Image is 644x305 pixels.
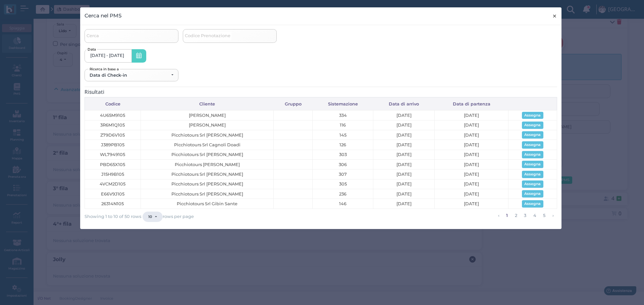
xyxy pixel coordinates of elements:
[438,132,504,138] span: [DATE]
[90,73,169,78] div: Data di Check-in
[145,122,270,128] span: [PERSON_NAME]
[522,180,543,188] button: Assegna
[316,181,369,187] span: 305
[87,46,97,53] span: Data
[89,66,120,71] span: Ricerca in base a
[504,212,510,220] a: to page 1
[85,97,141,110] div: Codice
[145,132,270,138] span: Picchiotours Srl [PERSON_NAME]
[145,161,270,168] span: Picchiotours [PERSON_NAME]
[316,122,369,128] span: 116
[377,201,431,207] span: [DATE]
[89,122,137,128] span: 3R6M1Q105
[90,53,124,58] span: [DATE] - [DATE]
[143,212,194,222] div: rows per page
[377,191,431,197] span: [DATE]
[522,151,543,158] button: Assegna
[496,212,501,220] a: previous page
[377,122,431,128] span: [DATE]
[86,32,100,40] span: Cerca
[89,112,137,119] span: 4U65M9105
[522,131,543,139] button: Assegna
[377,181,431,187] span: [DATE]
[89,142,137,148] span: J389PB105
[438,122,504,128] span: [DATE]
[89,191,137,197] span: E66V9J105
[145,201,270,207] span: Picchiotours Srl Gibin Sante
[377,161,431,168] span: [DATE]
[148,215,152,219] span: 10
[316,112,369,119] span: 334
[145,171,270,177] span: Picchiotours Srl [PERSON_NAME]
[522,190,543,198] button: Assegna
[316,171,369,177] span: 307
[145,112,270,119] span: [PERSON_NAME]
[438,171,504,177] span: [DATE]
[377,151,431,158] span: [DATE]
[313,97,373,110] div: Sistemazione
[316,142,369,148] span: 126
[438,112,504,119] span: [DATE]
[316,191,369,197] span: 236
[316,161,369,168] span: 306
[373,97,435,110] div: Data di arrivo
[522,171,543,178] button: Assegna
[438,151,504,158] span: [DATE]
[183,29,277,43] input: Codice Prenotazione
[89,161,137,168] span: PBD65X105
[20,5,44,10] span: Assistenza
[89,151,137,158] span: WL7949105
[438,201,504,207] span: [DATE]
[143,212,163,222] button: 10
[541,212,548,220] a: to page 5
[89,132,137,138] span: Z79D6V105
[85,89,557,95] h4: Risultati
[438,161,504,168] span: [DATE]
[435,97,508,110] div: Data di partenza
[522,141,543,149] button: Assegna
[377,142,431,148] span: [DATE]
[531,212,538,220] a: to page 4
[552,12,557,20] span: ×
[522,112,543,119] button: Assegna
[377,171,431,177] span: [DATE]
[85,29,178,43] input: Cerca
[85,212,141,221] span: Showing 1 to 10 of 50 rows
[377,132,431,138] span: [DATE]
[184,32,231,40] span: Codice Prenotazione
[145,142,270,148] span: Picchiotours Srl Cagnoli Doadi
[85,69,178,81] button: Data di Check-in
[141,97,273,110] div: Cliente
[274,97,313,110] div: Gruppo
[89,201,137,207] span: 26314N105
[438,181,504,187] span: [DATE]
[522,212,529,220] a: to page 3
[550,212,556,220] a: next page
[513,212,519,220] a: to page 2
[316,132,369,138] span: 145
[89,181,137,187] span: 4VCM2D105
[85,12,122,19] h4: Cerca nel PMS
[522,200,543,208] button: Assegna
[377,112,431,119] span: [DATE]
[438,191,504,197] span: [DATE]
[522,161,543,168] button: Assegna
[145,181,270,187] span: Picchiotours Srl [PERSON_NAME]
[89,171,137,177] span: J15H9B105
[145,191,270,197] span: Picchiotours Srl [PERSON_NAME]
[438,142,504,148] span: [DATE]
[145,151,270,158] span: Picchiotours Srl [PERSON_NAME]
[316,201,369,207] span: 146
[316,151,369,158] span: 303
[522,122,543,129] button: Assegna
